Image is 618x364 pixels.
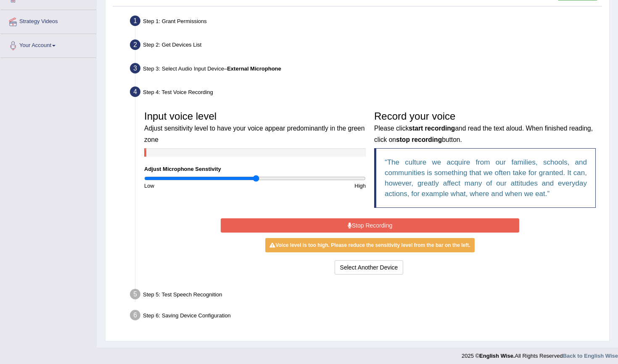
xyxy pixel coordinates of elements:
div: Step 2: Get Devices List [126,37,605,55]
a: Back to English Wise [563,353,618,359]
div: Low [140,182,255,190]
b: start recording [409,125,455,132]
h3: Input voice level [144,111,366,144]
div: Step 4: Test Voice Recording [126,84,605,102]
button: Stop Recording [221,218,519,233]
b: stop recording [396,136,442,143]
div: Step 1: Grant Permissions [126,13,605,31]
b: External Microphone [227,65,281,72]
div: High [255,182,370,190]
q: The culture we acquire from our families, schools, and communities is something that we often tak... [385,158,587,198]
a: Strategy Videos [0,10,96,31]
span: – [224,65,281,72]
h3: Record your voice [374,111,596,144]
div: 2025 © All Rights Reserved [462,348,618,360]
small: Please click and read the text aloud. When finished reading, click on button. [374,125,593,143]
div: Step 5: Test Speech Recognition [126,286,605,305]
div: Voice level is too high. Please reduce the sensitivity level from the bar on the left. [265,238,474,252]
div: Step 6: Saving Device Configuration [126,307,605,326]
strong: English Wise. [479,353,515,359]
div: Step 3: Select Audio Input Device [126,60,605,79]
label: Adjust Microphone Senstivity [144,165,221,173]
small: Adjust sensitivity level to have your voice appear predominantly in the green zone [144,125,364,143]
a: Your Account [0,34,96,55]
button: Select Another Device [335,260,404,275]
